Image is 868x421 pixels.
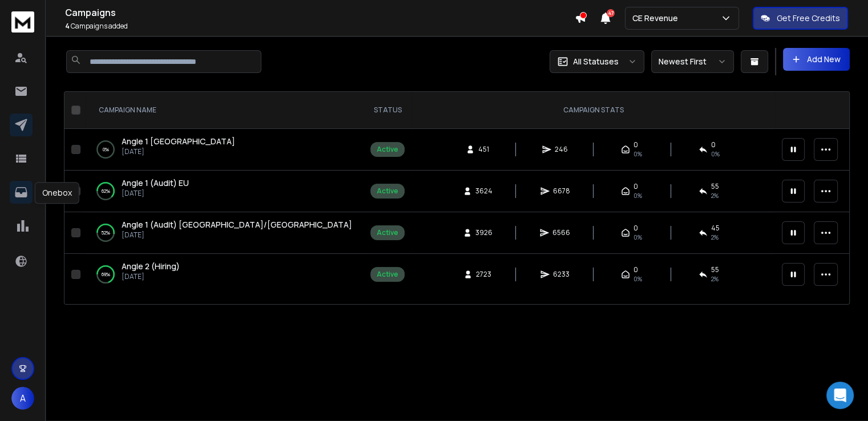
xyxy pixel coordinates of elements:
[377,228,398,237] div: Active
[85,129,364,171] td: 0%Angle 1 [GEOGRAPHIC_DATA][DATE]
[65,21,70,31] span: 4
[122,219,352,230] span: Angle 1 (Audit) [GEOGRAPHIC_DATA]/[GEOGRAPHIC_DATA]
[11,11,34,33] img: logo
[633,182,638,191] span: 0
[65,6,575,19] h1: Campaigns
[711,149,720,159] span: 0 %
[85,171,364,212] td: 62%Angle 1 (Audit) EU[DATE]
[122,261,180,272] span: Angle 2 (Hiring)
[633,233,642,242] span: 0%
[85,212,364,254] td: 52%Angle 1 (Audit) [GEOGRAPHIC_DATA]/[GEOGRAPHIC_DATA][DATE]
[364,92,411,129] th: STATUS
[633,191,642,200] span: 0%
[711,182,719,191] span: 55
[377,145,398,154] div: Active
[777,13,840,24] p: Get Free Credits
[475,228,492,237] span: 3926
[711,140,716,149] span: 0
[122,136,235,147] a: Angle 1 [GEOGRAPHIC_DATA]
[711,191,718,200] span: 2 %
[826,382,854,409] div: Open Intercom Messenger
[711,233,718,242] span: 2 %
[633,140,638,149] span: 0
[11,387,34,410] button: A
[555,145,568,154] span: 246
[632,13,683,24] p: CE Revenue
[711,274,718,284] span: 2 %
[377,187,398,196] div: Active
[102,185,110,197] p: 62 %
[711,265,719,274] span: 55
[122,189,189,198] p: [DATE]
[35,182,79,204] div: Onebox
[103,144,109,155] p: 0 %
[122,177,189,189] a: Angle 1 (Audit) EU
[475,187,492,196] span: 3624
[377,270,398,279] div: Active
[476,270,491,279] span: 2723
[122,136,235,147] span: Angle 1 [GEOGRAPHIC_DATA]
[783,48,850,71] button: Add New
[651,50,734,73] button: Newest First
[553,270,570,279] span: 6233
[122,272,180,281] p: [DATE]
[122,219,352,230] a: Angle 1 (Audit) [GEOGRAPHIC_DATA]/[GEOGRAPHIC_DATA]
[607,9,615,17] span: 47
[85,92,364,129] th: CAMPAIGN NAME
[573,56,619,67] p: All Statuses
[633,274,642,284] span: 0%
[122,261,180,272] a: Angle 2 (Hiring)
[633,149,642,159] span: 0%
[122,230,352,240] p: [DATE]
[633,224,638,233] span: 0
[553,187,570,196] span: 6678
[102,269,110,280] p: 69 %
[65,22,575,31] p: Campaigns added
[85,254,364,295] td: 69%Angle 2 (Hiring)[DATE]
[101,227,110,238] p: 52 %
[411,92,775,129] th: CAMPAIGN STATS
[552,228,570,237] span: 6566
[122,147,235,156] p: [DATE]
[753,7,848,30] button: Get Free Credits
[633,265,638,274] span: 0
[711,224,720,233] span: 45
[478,145,490,154] span: 451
